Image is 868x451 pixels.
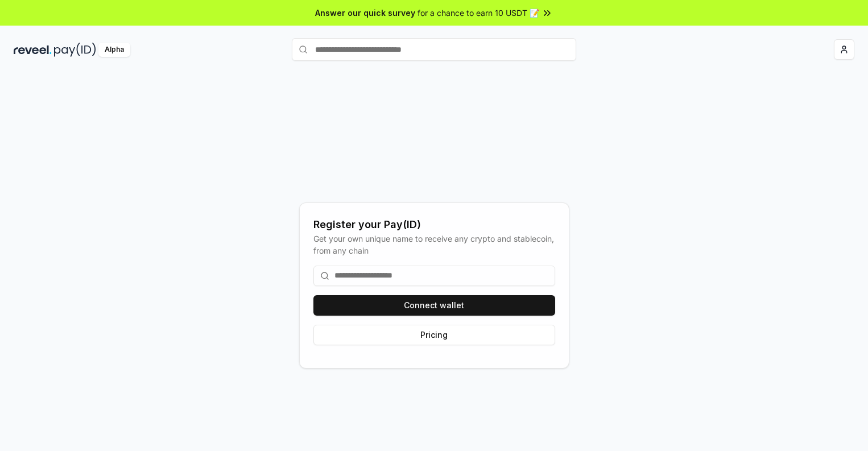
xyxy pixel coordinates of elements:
div: Register your Pay(ID) [313,217,555,233]
div: Alpha [98,43,130,57]
button: Connect wallet [313,295,555,316]
div: Get your own unique name to receive any crypto and stablecoin, from any chain [313,233,555,256]
span: Answer our quick survey [315,7,415,19]
span: for a chance to earn 10 USDT 📝 [418,7,539,19]
button: Pricing [313,325,555,345]
img: reveel_dark [14,43,52,57]
img: pay_id [54,43,96,57]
